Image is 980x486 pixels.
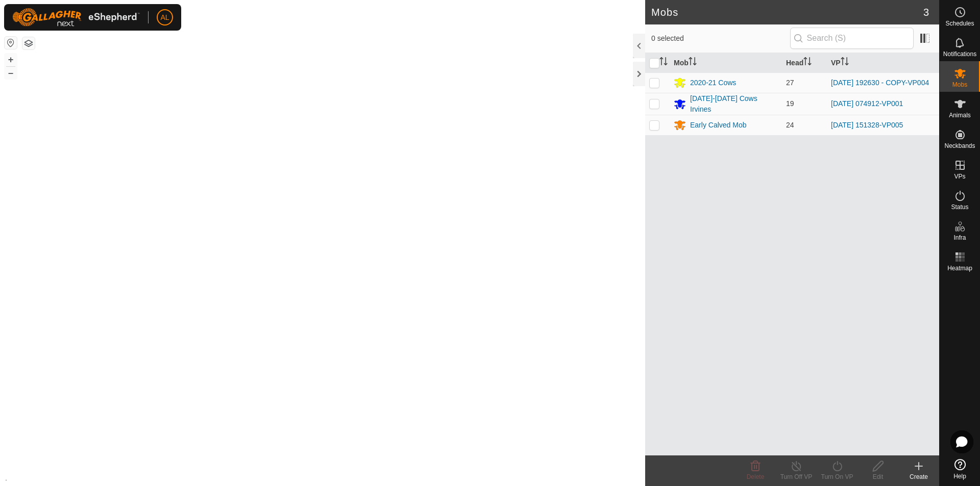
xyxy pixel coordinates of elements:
span: Heatmap [947,265,972,271]
div: Create [898,472,939,481]
h2: Mobs [651,6,923,18]
th: VP [827,53,939,73]
div: Turn On VP [817,472,857,481]
span: Help [953,473,966,479]
p-sorticon: Activate to sort [659,59,668,67]
div: 2020-21 Cows [690,78,736,88]
a: Contact Us [333,473,363,482]
img: Gallagher Logo [12,8,140,27]
div: Edit [857,472,898,481]
button: + [5,54,17,66]
a: Help [940,455,980,483]
span: Schedules [945,20,974,27]
a: [DATE] 074912-VP001 [831,99,903,108]
a: Privacy Policy [282,473,321,482]
span: 0 selected [651,33,790,44]
span: AL [160,12,169,23]
div: Early Calved Mob [690,120,747,131]
span: Infra [953,235,966,241]
span: 24 [786,121,794,129]
th: Head [782,53,827,73]
div: Turn Off VP [776,472,817,481]
span: Notifications [943,51,976,57]
button: – [5,67,17,79]
span: VPs [954,173,965,180]
input: Search (S) [790,28,914,49]
span: Delete [747,473,765,480]
span: 27 [786,79,794,87]
p-sorticon: Activate to sort [803,59,812,67]
span: Neckbands [944,143,975,149]
th: Mob [670,53,782,73]
span: 3 [923,5,929,20]
span: Status [951,204,968,210]
a: [DATE] 151328-VP005 [831,121,903,129]
a: [DATE] 192630 - COPY-VP004 [831,79,929,87]
button: Map Layers [22,37,35,49]
span: Animals [949,112,971,118]
span: Mobs [952,82,967,88]
div: [DATE]-[DATE] Cows Irvines [690,93,778,115]
p-sorticon: Activate to sort [689,59,697,67]
p-sorticon: Activate to sort [841,59,849,67]
span: 19 [786,99,794,108]
button: Reset Map [5,37,17,49]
